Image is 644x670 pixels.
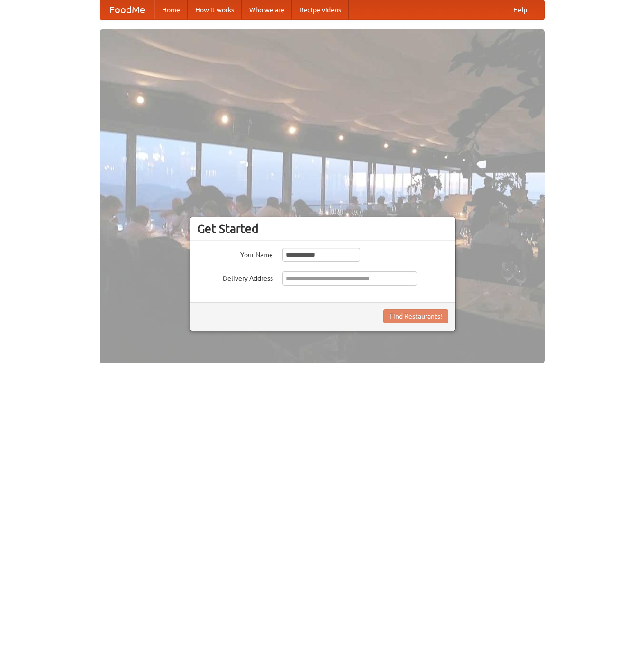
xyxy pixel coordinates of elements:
[292,0,349,19] a: Recipe videos
[506,0,535,19] a: Help
[197,222,448,236] h3: Get Started
[100,0,154,19] a: FoodMe
[383,309,448,323] button: Find Restaurants!
[188,0,242,19] a: How it works
[197,248,273,259] label: Your Name
[242,0,292,19] a: Who we are
[197,271,273,283] label: Delivery Address
[154,0,188,19] a: Home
